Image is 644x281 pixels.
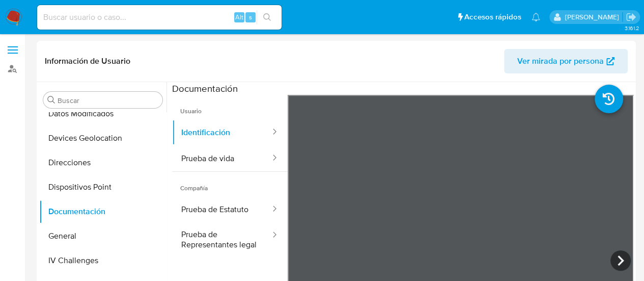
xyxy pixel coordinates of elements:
button: search-icon [257,10,277,24]
input: Buscar [58,96,158,105]
span: Accesos rápidos [464,12,521,22]
button: Devices Geolocation [39,126,166,150]
button: Datos Modificados [39,101,166,126]
a: Salir [626,12,636,22]
input: Buscar usuario o caso... [37,11,282,24]
span: Alt [235,12,243,22]
span: s [249,12,252,22]
button: Buscar [47,96,55,104]
span: Ver mirada por persona [517,49,604,73]
h1: Información de Usuario [45,56,130,66]
p: federico.dibella@mercadolibre.com [565,12,622,22]
button: IV Challenges [39,248,166,273]
button: Ver mirada por persona [504,49,628,73]
button: General [39,224,166,248]
button: Documentación [39,199,166,224]
button: Dispositivos Point [39,175,166,199]
a: Notificaciones [531,13,540,21]
button: Direcciones [39,150,166,175]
